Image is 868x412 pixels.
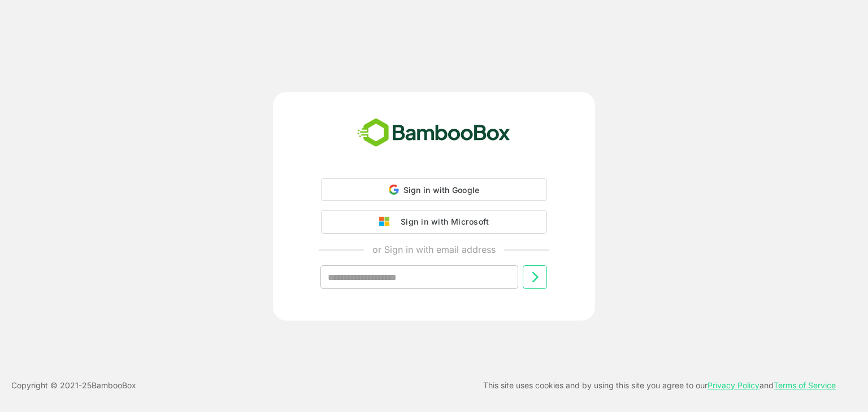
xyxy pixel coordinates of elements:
[321,210,547,234] button: Sign in with Microsoft
[11,379,136,392] p: Copyright © 2021- 25 BambooBox
[774,380,836,390] a: Terms of Service
[321,178,547,201] div: Sign in with Google
[395,214,489,229] div: Sign in with Microsoft
[379,217,395,227] img: google
[403,185,480,195] span: Sign in with Google
[483,379,836,392] p: This site uses cookies and by using this site you agree to our and
[351,115,517,152] img: bamboobox
[708,380,759,390] a: Privacy Policy
[372,243,496,256] p: or Sign in with email address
